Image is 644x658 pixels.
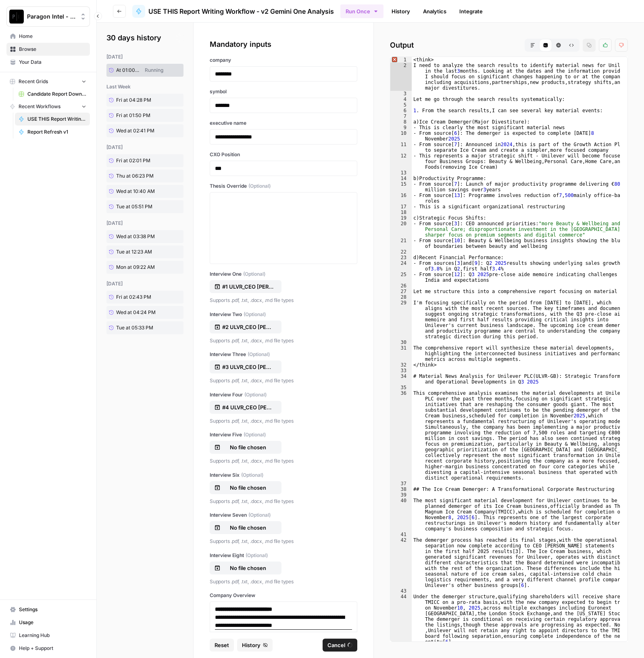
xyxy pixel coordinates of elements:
[242,641,261,649] span: History
[390,57,412,63] div: 1
[106,64,142,76] a: At 01:00 PM
[390,260,412,272] div: 24
[9,9,24,24] img: Paragon Intel - Bill / Ty / Colby R&D Logo
[210,592,357,599] label: Company Overview
[116,203,152,210] span: Tue at 05:51 PM
[222,323,274,331] p: #2 ULVR_CEO [PERSON_NAME] First 4 Interviews_[DATE]_Paragon Intel.pdf
[387,5,415,18] a: History
[390,390,412,481] div: 36
[116,127,154,134] span: Wed at 02:41 PM
[106,306,167,319] a: Wed at 04:24 PM
[248,511,271,519] span: (Optional)
[210,337,357,345] p: Supports .pdf, .txt, .docx, .md file types
[106,245,167,258] a: Tue at 12:23 AM
[390,153,412,170] div: 12
[248,351,270,358] span: (Optional)
[418,5,451,18] a: Analytics
[116,264,155,271] span: Mon at 09:22 AM
[237,639,273,652] button: History
[210,431,357,438] label: Interview Five
[390,181,412,193] div: 15
[390,339,412,345] div: 30
[19,33,86,40] span: Home
[390,113,412,119] div: 7
[390,594,412,645] div: 44
[244,311,266,318] span: (Optional)
[390,142,412,153] div: 11
[390,221,412,238] div: 20
[210,481,281,494] button: No file chosen
[6,75,90,88] button: Recent Grids
[19,645,86,652] span: Help + Support
[210,401,281,414] button: #4 ULVR_CEO [PERSON_NAME] First 4 Interviews_[DATE]_Paragon Intel.pdf
[19,46,86,53] span: Browse
[248,182,271,190] span: (Optional)
[390,486,412,492] div: 38
[210,417,357,425] p: Supports .pdf, .txt, .docx, .md file types
[390,289,412,294] div: 27
[210,391,357,398] label: Interview Four
[222,443,274,451] p: No file chosen
[116,233,155,240] span: Wed at 03:38 PM
[210,511,357,519] label: Interview Seven
[340,4,383,18] button: Run Once
[390,170,412,176] div: 13
[6,603,90,616] a: Settings
[241,471,263,479] span: (Optional)
[210,521,281,534] button: No file chosen
[222,484,274,492] p: No file chosen
[210,360,281,373] button: #3 ULVR_CEO [PERSON_NAME] First 4 Interviews_[DATE]_Paragon Intel.pdf
[222,283,274,291] p: #1 ULVR_CEO [PERSON_NAME] First 4 Interviews_[DATE]_Paragon Intel.pdf
[210,351,357,358] label: Interview Three
[390,294,412,300] div: 28
[390,255,412,260] div: 23
[390,125,412,130] div: 9
[148,6,334,16] span: USE THIS Report Writing Workflow - v2 Gemini One Analysis
[210,441,281,454] button: No file chosen
[210,497,357,505] p: Supports .pdf, .txt, .docx, .md file types
[210,88,357,95] label: symbol
[210,471,357,479] label: Interview Six
[116,188,155,195] span: Wed at 10:40 AM
[222,564,274,572] p: No file chosen
[116,67,139,74] span: At 01:00 PM
[244,391,267,398] span: (Optional)
[6,56,90,69] a: Your Data
[116,248,152,256] span: Tue at 12:23 AM
[210,639,234,652] button: Reset
[106,321,167,334] a: Tue at 05:33 PM
[390,193,412,204] div: 16
[390,108,412,113] div: 6
[106,109,167,122] a: Fri at 01:50 PM
[6,6,90,27] button: Workspace: Paragon Intel - Bill / Ty / Colby R&D
[390,498,412,532] div: 40
[210,537,357,545] p: Supports .pdf, .txt, .docx, .md file types
[19,78,48,85] span: Recent Grids
[390,130,412,142] div: 10
[210,39,357,50] div: Mandatory inputs
[390,362,412,368] div: 32
[6,43,90,56] a: Browse
[222,403,274,411] p: #4 ULVR_CEO [PERSON_NAME] First 4 Interviews_[DATE]_Paragon Intel.pdf
[390,345,412,362] div: 31
[210,457,357,465] p: Supports .pdf, .txt, .docx, .md file types
[210,182,357,190] label: Thesis Override
[19,619,86,626] span: Usage
[327,641,345,649] span: Cancel
[6,629,90,642] a: Learning Hub
[210,57,357,64] label: company
[390,119,412,125] div: 8
[106,144,183,151] div: [DATE]
[15,126,90,138] a: Report Refresh v1
[243,270,265,278] span: (Optional)
[106,261,167,274] a: Mon at 09:22 AM
[106,230,167,243] a: Wed at 03:38 PM
[132,5,334,18] a: USE THIS Report Writing Workflow - v2 Gemini One Analysis
[246,552,268,559] span: (Optional)
[390,91,412,96] div: 3
[19,103,60,110] span: Recent Workflows
[210,296,357,304] p: Supports .pdf, .txt, .docx, .md file types
[15,113,90,126] a: USE THIS Report Writing Workflow - v2 Gemini One Analysis
[15,88,90,101] a: Candidate Report Download Sheet
[210,321,281,333] button: #2 ULVR_CEO [PERSON_NAME] First 4 Interviews_[DATE]_Paragon Intel.pdf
